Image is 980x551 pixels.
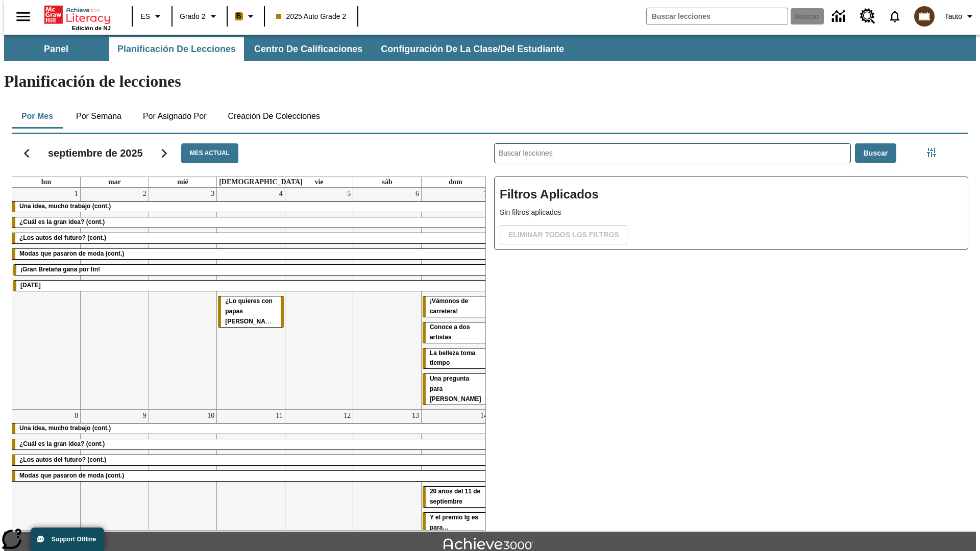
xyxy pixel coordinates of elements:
[81,410,149,538] td: 9 de septiembre de 2025
[421,188,489,410] td: 7 de septiembre de 2025
[413,188,421,200] a: 6 de septiembre de 2025
[423,322,488,343] div: Conoce a dos artistas
[423,348,488,369] div: La belleza toma tiempo
[353,188,422,410] td: 6 de septiembre de 2025
[217,177,305,187] a: jueves
[12,104,63,129] button: Por mes
[423,513,488,533] div: Y el premio Ig es para…
[373,37,572,61] button: Configuración de la clase/del estudiante
[430,297,468,315] span: ¡Vámonos de carretera!
[921,142,942,163] button: Menú lateral de filtros
[52,536,96,543] span: Support Offline
[277,188,285,200] a: 4 de septiembre de 2025
[276,11,347,22] span: 2025 Auto Grade 2
[8,2,38,32] button: Abrir el menú lateral
[12,410,81,538] td: 8 de septiembre de 2025
[410,410,421,422] a: 13 de septiembre de 2025
[494,177,968,250] div: Filtros Aplicados
[236,10,241,22] span: B
[430,514,478,531] span: Y el premio Ig es para…
[647,8,788,24] input: Buscar campo
[341,410,353,422] a: 12 de septiembre de 2025
[826,3,854,31] a: Centro de información
[72,25,111,31] span: Edición de NJ
[254,43,362,55] span: Centro de calificaciones
[231,7,261,26] button: Boost El color de la clase es anaranjado claro. Cambiar el color de la clase.
[4,130,486,531] div: Calendario
[20,282,41,289] span: Día del Trabajo
[285,188,353,410] td: 5 de septiembre de 2025
[19,203,111,210] span: Una idea, mucho trabajo (cont.)
[217,188,285,410] td: 4 de septiembre de 2025
[285,410,353,538] td: 12 de septiembre de 2025
[44,5,111,25] a: Portada
[149,410,217,538] td: 10 de septiembre de 2025
[482,188,489,200] a: 7 de septiembre de 2025
[855,143,896,163] button: Buscar
[381,43,564,55] span: Configuración de la clase/del estudiante
[19,218,105,226] span: ¿Cuál es la gran idea? (cont.)
[44,43,68,55] span: Panel
[181,143,238,163] button: Mes actual
[345,188,353,200] a: 5 de septiembre de 2025
[68,104,130,129] button: Por semana
[140,11,150,22] span: ES
[72,410,80,422] a: 8 de septiembre de 2025
[423,296,488,317] div: ¡Vámonos de carretera!
[218,296,284,327] div: ¿Lo quieres con papas fritas?
[12,188,81,410] td: 1 de septiembre de 2025
[13,265,488,275] div: ¡Gran Bretaña gana por fin!
[423,374,488,405] div: Una pregunta para Joplin
[136,7,168,26] button: Lenguaje: ES, Selecciona un idioma
[914,6,935,27] img: avatar image
[135,104,215,129] button: Por asignado por
[12,471,489,481] div: Modas que pasaron de moda (cont.)
[72,188,80,200] a: 1 de septiembre de 2025
[430,375,481,403] span: Una pregunta para Joplin
[19,456,106,463] span: ¿Los autos del futuro? (cont.)
[149,188,217,410] td: 3 de septiembre de 2025
[478,410,489,422] a: 14 de septiembre de 2025
[421,410,489,538] td: 14 de septiembre de 2025
[423,487,488,507] div: 20 años del 11 de septiembre
[430,488,480,505] span: 20 años del 11 de septiembre
[106,177,123,187] a: martes
[12,249,489,259] div: Modas que pasaron de moda (cont.)
[175,177,190,187] a: miércoles
[274,410,284,422] a: 11 de septiembre de 2025
[39,177,53,187] a: lunes
[881,3,908,30] a: Notificaciones
[180,11,206,22] span: Grado 2
[500,182,963,207] h2: Filtros Aplicados
[908,3,941,30] button: Escoja un nuevo avatar
[246,37,371,61] button: Centro de calificaciones
[109,37,244,61] button: Planificación de lecciones
[44,4,111,31] div: Portada
[81,188,149,410] td: 2 de septiembre de 2025
[141,410,149,422] a: 9 de septiembre de 2025
[217,410,285,538] td: 11 de septiembre de 2025
[19,234,106,241] span: ¿Los autos del futuro? (cont.)
[4,35,976,61] div: Subbarra de navegación
[176,7,224,26] button: Grado: Grado 2, Elige un grado
[941,7,980,26] button: Perfil/Configuración
[486,130,968,531] div: Buscar
[19,250,124,257] span: Modas que pasaron de moda (cont.)
[225,297,280,325] span: ¿Lo quieres con papas fritas?
[12,423,489,434] div: Una idea, mucho trabajo (cont.)
[219,104,328,129] button: Creación de colecciones
[5,37,107,61] button: Panel
[209,188,216,200] a: 3 de septiembre de 2025
[13,281,488,291] div: Día del Trabajo
[500,207,963,218] p: Sin filtros aplicados
[19,440,105,447] span: ¿Cuál es la gran idea? (cont.)
[31,528,104,551] button: Support Offline
[12,217,489,228] div: ¿Cuál es la gran idea? (cont.)
[48,147,143,159] h2: septiembre de 2025
[312,177,325,187] a: viernes
[854,3,881,30] a: Centro de recursos, Se abrirá en una pestaña nueva.
[353,410,422,538] td: 13 de septiembre de 2025
[430,323,470,341] span: Conoce a dos artistas
[12,455,489,465] div: ¿Los autos del futuro? (cont.)
[19,472,124,479] span: Modas que pasaron de moda (cont.)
